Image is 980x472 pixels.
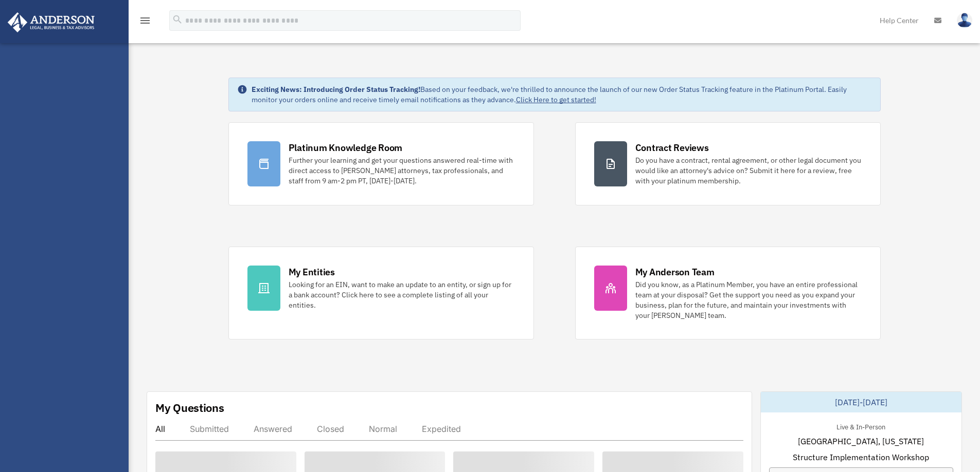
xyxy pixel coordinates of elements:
[139,14,151,27] i: menu
[5,12,98,32] img: Anderson Advisors Platinum Portal
[139,18,151,27] a: menu
[828,421,894,431] div: Live & In-Person
[635,279,862,320] div: Did you know, as a Platinum Member, you have an entire professional team at your disposal? Get th...
[228,122,534,205] a: Platinum Knowledge Room Further your learning and get your questions answered real-time with dire...
[793,451,929,463] span: Structure Implementation Workshop
[957,13,972,28] img: User Pic
[190,424,229,434] div: Submitted
[635,155,862,186] div: Do you have a contract, rental agreement, or other legal document you would like an attorney's ad...
[252,85,420,94] strong: Exciting News: Introducing Order Status Tracking!
[289,141,403,154] div: Platinum Knowledge Room
[575,247,881,339] a: My Anderson Team Did you know, as a Platinum Member, you have an entire professional team at your...
[798,435,924,447] span: [GEOGRAPHIC_DATA], [US_STATE]
[516,95,596,104] a: Click Here to get started!
[289,155,515,186] div: Further your learning and get your questions answered real-time with direct access to [PERSON_NAM...
[369,424,397,434] div: Normal
[317,424,344,434] div: Closed
[575,122,881,205] a: Contract Reviews Do you have a contract, rental agreement, or other legal document you would like...
[155,400,224,416] div: My Questions
[289,266,335,278] div: My Entities
[155,424,165,434] div: All
[422,424,461,434] div: Expedited
[172,14,183,25] i: search
[254,424,292,434] div: Answered
[252,84,872,105] div: Based on your feedback, we're thrilled to announce the launch of our new Order Status Tracking fe...
[635,266,715,278] div: My Anderson Team
[761,392,961,412] div: [DATE]-[DATE]
[289,279,515,310] div: Looking for an EIN, want to make an update to an entity, or sign up for a bank account? Click her...
[635,141,709,154] div: Contract Reviews
[228,247,534,339] a: My Entities Looking for an EIN, want to make an update to an entity, or sign up for a bank accoun...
